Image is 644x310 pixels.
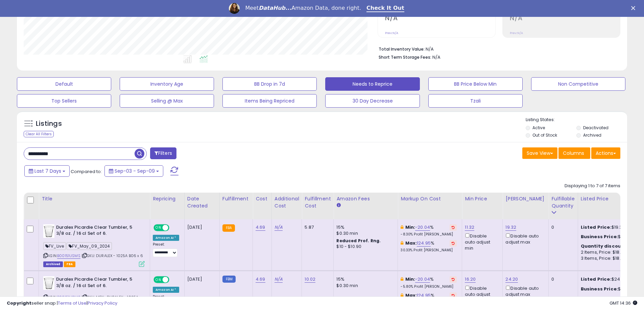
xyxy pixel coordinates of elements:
[415,224,430,231] a: -20.04
[153,242,179,257] div: Preset:
[417,240,431,247] a: 124.95
[24,131,54,137] div: Clear All Filters
[259,5,291,11] i: DataHub...
[401,284,457,289] p: -5.80% Profit [PERSON_NAME]
[336,230,392,236] div: $0.30 min
[187,276,214,282] div: [DATE]
[581,195,639,202] div: Listed Price
[532,132,557,138] label: Out of Stock
[17,94,111,108] button: Top Sellers
[581,224,612,230] b: Listed Price:
[505,224,516,231] a: 19.32
[465,224,474,231] a: 11.32
[583,125,609,131] label: Deactivated
[581,224,637,230] div: $19.32
[24,165,70,177] button: Last 7 Days
[558,147,590,159] button: Columns
[415,276,430,283] a: -20.04
[81,253,143,258] span: | SKU: DURALEX - 1025A B06 x 6
[245,5,361,11] div: Meet Amazon Data, done right.
[154,277,163,283] span: ON
[401,240,457,253] div: %
[505,276,518,283] a: 24.20
[405,224,415,230] b: Min:
[551,276,572,282] div: 0
[56,224,138,238] b: Duralex Picardie Clear Tumbler, 5 3/8 oz. / 16 cl Set of 6.
[222,195,250,202] div: Fulfillment
[401,195,459,202] div: Markup on Cost
[43,224,54,238] img: 417bMOhnN0L._SL40_.jpg
[104,165,163,177] button: Sep-03 - Sep-09
[305,195,331,209] div: Fulfillment Cost
[222,94,317,108] button: Items Being Repriced
[56,276,138,290] b: Duralex Picardie Clear Tumbler, 5 3/8 oz. / 16 cl Set of 6.
[401,276,457,289] div: %
[34,168,61,174] span: Last 7 Days
[154,225,163,230] span: ON
[187,195,217,209] div: Date Created
[532,125,545,131] label: Active
[401,224,457,237] div: %
[168,277,179,283] span: OFF
[187,224,214,230] div: [DATE]
[168,225,179,230] span: OFF
[43,261,63,267] span: Listings that have been deleted from Seller Central
[581,276,612,282] b: Listed Price:
[7,300,31,306] strong: Copyright
[505,195,546,202] div: [PERSON_NAME]
[531,77,625,91] button: Non Competitive
[115,168,155,174] span: Sep-03 - Sep-09
[336,283,392,289] div: $0.30 min
[43,242,66,250] span: FV_Live
[505,284,543,298] div: Disable auto adjust max
[71,168,102,175] span: Compared to:
[57,253,80,259] a: B00151USMS
[581,249,637,255] div: 2 Items, Price: $18.86
[17,77,111,91] button: Default
[120,94,214,108] button: Selling @ Max
[583,132,601,138] label: Archived
[366,5,404,12] a: Check It Out
[505,232,543,245] div: Disable auto adjust max
[581,286,637,292] div: $23.93
[67,242,112,250] span: FV_May_09_2024
[581,276,637,282] div: $24.20
[43,224,145,266] div: ASIN:
[336,276,392,282] div: 15%
[229,3,240,14] img: Profile image for Georgie
[222,224,235,232] small: FBA
[275,195,299,209] div: Additional Cost
[305,224,328,230] div: 5.87
[222,276,236,283] small: FBM
[610,300,637,306] span: 2025-09-17 14:36 GMT
[581,286,618,292] b: Business Price:
[222,77,317,91] button: BB Drop in 7d
[581,255,637,261] div: 3 Items, Price: $18.82
[398,193,462,219] th: The percentage added to the cost of goods (COGS) that forms the calculator for Min & Max prices.
[153,195,182,202] div: Repricing
[581,233,618,240] b: Business Price:
[565,183,620,189] div: Displaying 1 to 7 of 7 items
[551,195,575,209] div: Fulfillable Quantity
[563,150,584,157] span: Columns
[401,232,457,237] p: -8.30% Profit [PERSON_NAME]
[631,6,638,10] div: Close
[256,195,269,202] div: Cost
[465,284,497,304] div: Disable auto adjust min
[256,276,265,283] a: 4.69
[581,243,629,249] b: Quantity discounts
[526,117,627,123] p: Listing States:
[36,119,62,129] h5: Listings
[551,224,572,230] div: 0
[58,300,87,306] a: Terms of Use
[581,243,637,249] div: :
[88,300,117,306] a: Privacy Policy
[64,261,75,267] span: FBA
[465,232,497,252] div: Disable auto adjust min
[336,224,392,230] div: 15%
[405,240,417,246] b: Max:
[325,94,420,108] button: 30 Day Decrease
[336,202,340,208] small: Amazon Fees.
[153,287,179,293] div: Amazon AI *
[591,147,620,159] button: Actions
